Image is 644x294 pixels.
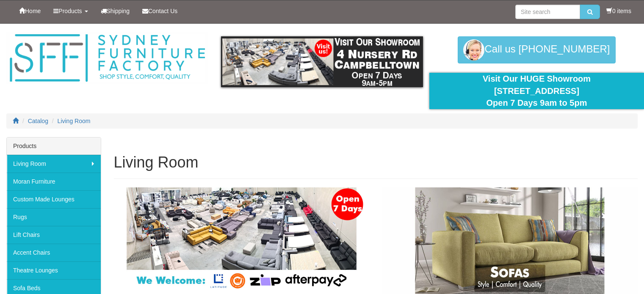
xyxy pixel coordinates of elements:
a: Catalog [28,118,48,124]
span: Products [58,8,82,14]
a: Living Room [58,118,91,124]
a: Accent Chairs [7,244,101,261]
span: Contact Us [148,8,177,14]
a: Custom Made Lounges [7,190,101,208]
img: Lounges [114,187,370,289]
a: Rugs [7,208,101,226]
div: Visit Our HUGE Showroom [STREET_ADDRESS] Open 7 Days 9am to 5pm [436,73,638,109]
a: Home [13,0,47,22]
input: Site search [515,5,580,19]
h1: Living Room [114,154,638,171]
a: Theatre Lounges [7,261,101,279]
span: Shipping [107,8,130,14]
img: Sofas [382,187,638,294]
div: Products [7,137,101,155]
a: Shipping [94,0,136,22]
a: Products [47,0,94,22]
span: Home [25,8,41,14]
a: Living Room [7,155,101,173]
img: showroom.gif [221,36,423,87]
a: Moran Furniture [7,173,101,190]
a: Contact Us [136,0,184,22]
a: Lift Chairs [7,226,101,244]
img: Sydney Furniture Factory [6,32,208,84]
li: 0 items [606,7,631,15]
